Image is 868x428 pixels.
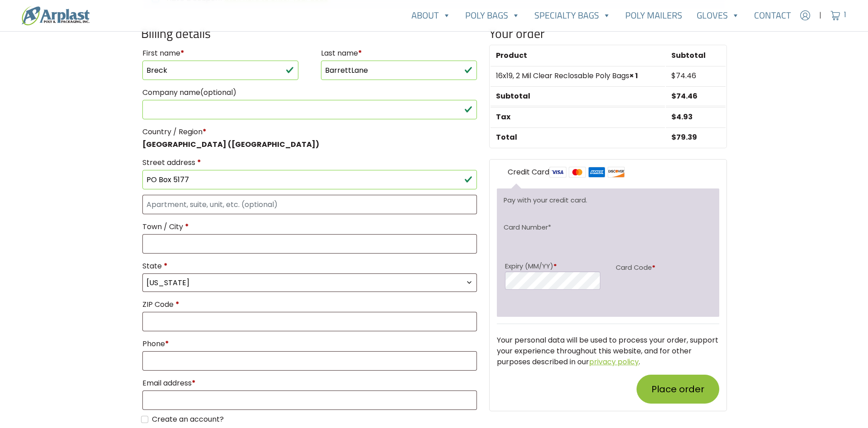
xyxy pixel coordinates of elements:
a: Poly Bags [458,6,527,24]
p: Pay with your credit card. [504,195,713,205]
a: Contact [747,6,798,24]
strong: × 1 [629,71,638,81]
span: $ [671,91,676,101]
a: Poly Mailers [618,6,689,24]
label: State [142,259,477,273]
label: Card Number [504,222,551,232]
span: 4.93 [671,112,693,122]
label: Town / City [142,220,477,234]
label: Email address [142,376,477,390]
a: About [404,6,458,24]
span: $ [671,71,676,81]
bdi: 74.46 [671,91,698,101]
label: Last name [321,46,477,61]
button: Place order [637,375,719,404]
label: Street address [142,155,477,170]
bdi: 79.39 [671,132,697,142]
label: Phone [142,337,477,351]
label: Credit Card [508,167,625,178]
span: Create an account? [152,414,224,424]
label: ZIP Code [142,297,477,312]
th: Subtotal [491,86,665,106]
th: Tax [491,107,665,127]
strong: [GEOGRAPHIC_DATA] ([GEOGRAPHIC_DATA]) [142,139,319,150]
span: (optional) [200,87,236,98]
input: Apartment, suite, unit, etc. (optional) [142,195,477,214]
label: Card Code [616,261,711,274]
a: privacy policy [589,357,639,367]
th: Subtotal [666,46,726,65]
input: House number and street name [142,170,477,189]
th: Product [491,46,665,65]
a: Gloves [689,6,747,24]
span: 1 [844,10,846,20]
img: logo [22,6,90,25]
h3: Billing details [141,26,478,41]
span: $ [671,112,676,122]
label: First name [142,46,298,61]
label: Country / Region [142,125,477,139]
span: | [819,10,821,21]
h3: Your order [489,26,727,41]
th: Total [491,127,665,147]
a: Specialty Bags [527,6,618,24]
label: Expiry (MM/YY) [505,261,600,271]
td: 16x19, 2 Mil Clear Reclosable Poly Bags [491,66,665,85]
label: Company name [142,85,477,100]
p: Your personal data will be used to process your order, support your experience throughout this we... [497,335,719,367]
img: card-logos.png [549,167,625,178]
bdi: 74.46 [671,71,696,81]
span: $ [671,132,676,142]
